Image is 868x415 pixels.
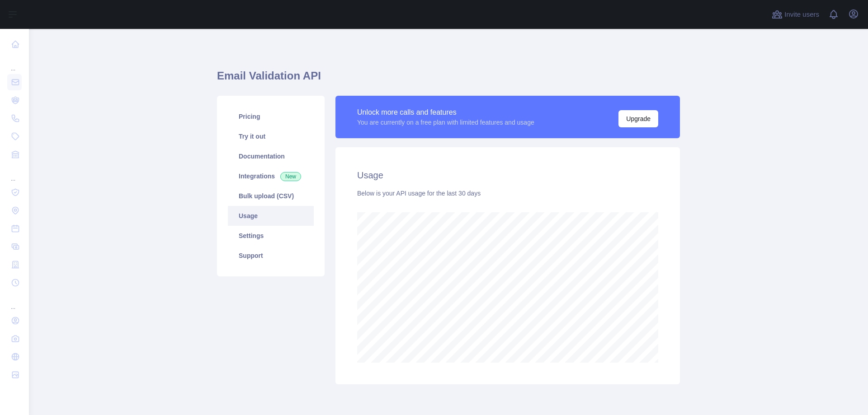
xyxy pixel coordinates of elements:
[228,246,314,266] a: Support
[618,110,658,127] button: Upgrade
[770,7,821,22] button: Invite users
[280,172,301,181] span: New
[228,146,314,166] a: Documentation
[357,169,658,182] h2: Usage
[228,107,314,126] a: Pricing
[228,186,314,206] a: Bulk upload (CSV)
[228,166,314,186] a: Integrations New
[357,118,534,127] div: You are currently on a free plan with limited features and usage
[228,126,314,146] a: Try it out
[357,189,658,198] div: Below is your API usage for the last 30 days
[228,226,314,246] a: Settings
[7,54,22,72] div: ...
[357,107,534,118] div: Unlock more calls and features
[228,206,314,226] a: Usage
[7,164,22,182] div: ...
[7,293,22,311] div: ...
[784,9,819,20] span: Invite users
[217,69,680,90] h1: Email Validation API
